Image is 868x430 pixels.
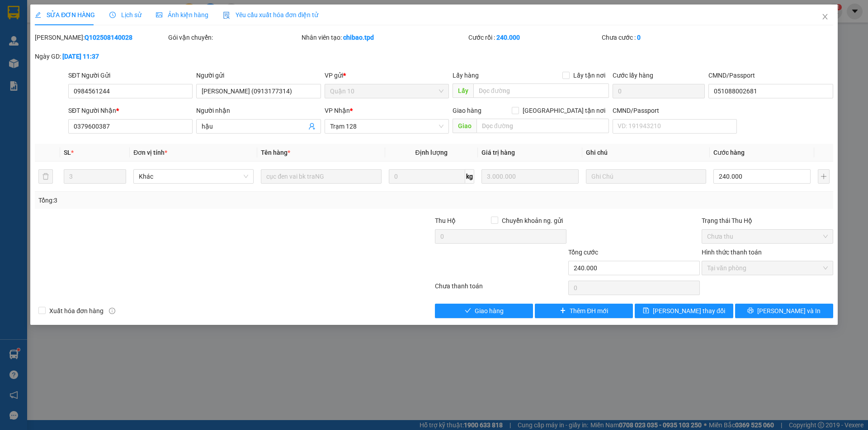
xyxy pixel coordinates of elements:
[223,11,318,18] span: Yêu cầu xuất hóa đơn điện tử
[713,149,745,156] span: Cước hàng
[519,106,609,116] span: [GEOGRAPHIC_DATA] tận nơi
[434,281,567,297] div: Chưa thanh toán
[308,123,316,130] span: user-add
[757,306,821,316] span: [PERSON_NAME] và In
[475,306,504,316] span: Giao hàng
[453,72,479,79] span: Lấy hàng
[64,149,71,156] span: SL
[818,169,830,184] button: plus
[435,217,456,224] span: Thu Hộ
[637,34,641,41] b: 0
[453,119,476,133] span: Giao
[223,12,230,19] img: icon
[109,11,142,18] span: Lịch sử
[747,307,754,314] span: printer
[453,107,481,114] span: Giao hàng
[435,304,533,318] button: checkGiao hàng
[156,12,162,18] span: picture
[707,261,828,275] span: Tại văn phòng
[568,249,598,256] span: Tổng cước
[613,106,737,116] div: CMND/Passport
[570,306,608,316] span: Thêm ĐH mới
[156,11,208,18] span: Ảnh kiện hàng
[109,12,116,18] span: clock-circle
[35,32,166,42] div: [PERSON_NAME]:
[481,149,515,156] span: Giá trị hàng
[133,149,167,156] span: Đơn vị tính
[735,304,833,318] button: printer[PERSON_NAME] và In
[330,120,443,133] span: Trạm 128
[707,230,828,243] span: Chưa thu
[635,304,733,318] button: save[PERSON_NAME] thay đổi
[261,149,290,156] span: Tên hàng
[196,70,321,80] div: Người gửi
[473,83,609,98] input: Dọc đường
[38,169,53,184] button: delete
[343,34,374,41] b: chibao.tpd
[821,13,829,20] span: close
[708,70,833,80] div: CMND/Passport
[330,84,443,98] span: Quận 10
[613,72,653,79] label: Cước lấy hàng
[465,307,471,314] span: check
[415,149,448,156] span: Định lượng
[35,12,41,18] span: edit
[602,32,733,42] div: Chưa cước :
[168,32,300,42] div: Gói vận chuyển:
[35,11,95,18] span: SỬA ĐƠN HÀNG
[325,70,449,80] div: VP gửi
[570,70,609,80] span: Lấy tận nơi
[68,70,193,80] div: SĐT Người Gửi
[325,107,350,114] span: VP Nhận
[702,216,833,226] div: Trạng thái Thu Hộ
[702,249,762,256] label: Hình thức thanh toán
[481,169,579,184] input: 0
[62,53,99,60] b: [DATE] 11:37
[453,83,473,98] span: Lấy
[302,32,467,42] div: Nhân viên tạo:
[560,307,566,314] span: plus
[496,34,520,41] b: 240.000
[586,169,706,184] input: Ghi Chú
[535,304,633,318] button: plusThêm ĐH mới
[465,169,474,184] span: kg
[476,119,609,133] input: Dọc đường
[261,169,381,184] input: VD: Bàn, Ghế
[582,144,710,162] th: Ghi chú
[38,195,335,205] div: Tổng: 3
[196,106,321,116] div: Người nhận
[46,306,107,316] span: Xuất hóa đơn hàng
[613,84,705,98] input: Cước lấy hàng
[498,216,566,226] span: Chuyển khoản ng. gửi
[35,51,166,61] div: Ngày GD:
[653,306,725,316] span: [PERSON_NAME] thay đổi
[139,170,248,183] span: Khác
[812,5,838,30] button: Close
[468,32,600,42] div: Cước rồi :
[68,106,193,116] div: SĐT Người Nhận
[85,34,132,41] b: Q102508140028
[109,308,115,314] span: info-circle
[643,307,649,314] span: save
